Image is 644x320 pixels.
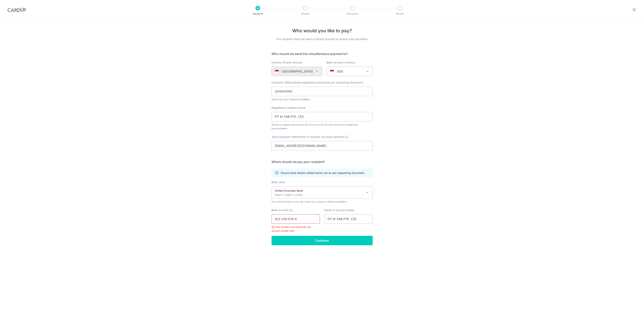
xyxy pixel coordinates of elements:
p: Amount [291,12,319,16]
h5: Where should we pay your recipient? [272,160,373,164]
label: Bank name [272,180,285,184]
span: Company UEN/business registration number(as per supporting document) [272,81,363,84]
span: Send payment notifications to recipient via email (optional) [272,135,344,139]
input: Enter email address [272,141,373,150]
p: Document [339,12,367,16]
span: Can't find the bank in your list ? Send us a request to add the bank [272,200,373,204]
h5: Who should we send this miscellaneous payment to? [272,52,373,56]
span: Registered Company Name [272,106,306,109]
p: SWIFT: [SWIFT_CODE] [275,193,363,197]
input: Continue [272,236,373,245]
label: Bank account currency [327,61,355,64]
img: CardUp [8,8,26,12]
p: Recipient [244,12,272,16]
p: Ensure bank details added below are as per supporting document. [281,171,365,175]
label: Bank account no. [272,208,293,212]
span: SGD [327,67,373,76]
div: Your recipient does not need a CardUp account to receive your payments. [272,37,373,41]
p: SGD [337,69,343,74]
p: Review [386,12,414,16]
a: here [305,98,310,101]
span: SGD [327,67,372,76]
label: Country of bank account [272,61,302,64]
a: here [282,127,287,130]
a: here [342,200,346,203]
div: Search for your recipient’s UEN [272,98,373,101]
div: Only numbers are allowed for the account number field. [272,225,320,233]
span: United Overseas Bank [272,187,372,198]
h4: Who would you like to pay? [272,27,373,34]
label: Name of account holder [324,208,354,212]
p: United Overseas Bank [275,189,363,193]
div: We do not support payments to SP Services and LTA. See the full list of supported payments . [272,123,373,130]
